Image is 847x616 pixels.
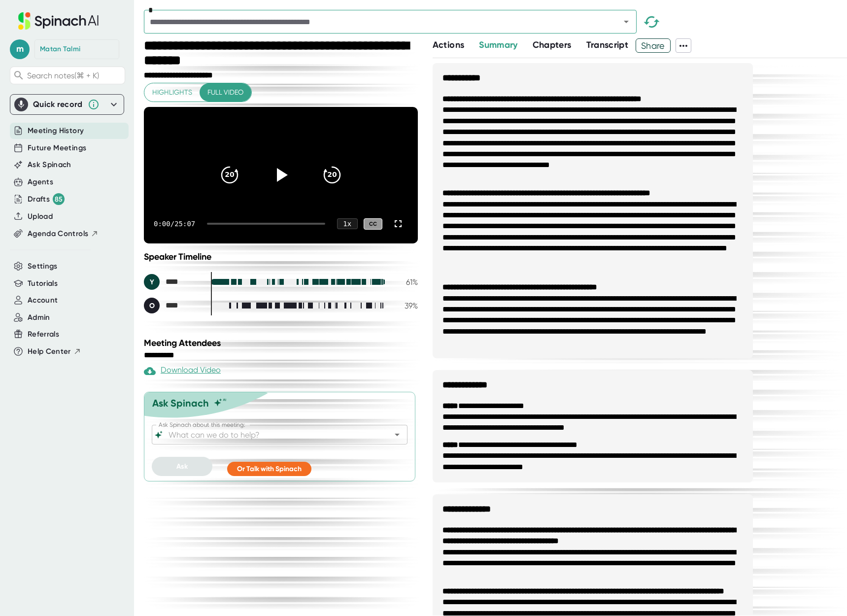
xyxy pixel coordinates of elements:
button: Share [636,38,671,53]
button: Highlights [144,83,200,102]
div: Y [144,274,160,290]
div: 0:00 / 25:07 [154,220,195,228]
div: 61 % [393,277,418,287]
div: Quick record [14,95,120,114]
button: Transcript [586,38,629,52]
div: CC [364,218,382,230]
span: Search notes (⌘ + K) [27,71,99,80]
button: Referrals [28,329,59,340]
span: Or Talk with Spinach [237,465,302,473]
button: Agenda Controls [28,228,99,240]
button: Ask [152,457,212,476]
span: Ask [176,462,188,471]
span: Transcript [586,39,629,50]
button: Admin [28,312,50,323]
button: Actions [433,38,464,52]
span: m [10,39,30,59]
span: Help Center [28,346,71,357]
div: Matan Talmi [40,45,80,54]
div: O [144,298,160,313]
div: Ask Spinach [152,397,209,409]
span: Highlights [152,86,192,99]
button: Meeting History [28,125,84,137]
button: Chapters [533,38,572,52]
span: Full video [207,86,243,99]
span: Summary [479,39,517,50]
div: 85 [53,193,65,205]
span: Share [636,37,670,54]
button: Help Center [28,346,81,357]
button: Future Meetings [28,142,86,154]
div: Yoav [144,274,203,290]
button: Open [619,15,633,29]
button: Summary [479,38,517,52]
button: Open [390,428,404,442]
button: Account [28,295,58,306]
div: Oded [144,298,203,313]
div: Download Video [144,365,221,377]
button: Or Talk with Spinach [227,462,311,476]
div: Quick record [33,100,83,109]
div: Meeting Attendees [144,338,420,348]
div: 39 % [393,301,418,310]
button: Drafts 85 [28,193,65,205]
div: Drafts [28,193,65,205]
button: Tutorials [28,278,58,289]
span: Chapters [533,39,572,50]
span: Agenda Controls [28,228,88,240]
span: Actions [433,39,464,50]
input: What can we do to help? [167,428,375,442]
button: Full video [200,83,251,102]
button: Settings [28,261,58,272]
div: Speaker Timeline [144,251,418,262]
button: Agents [28,176,53,188]
div: 1 x [337,218,358,229]
button: Upload [28,211,53,222]
button: Ask Spinach [28,159,71,171]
